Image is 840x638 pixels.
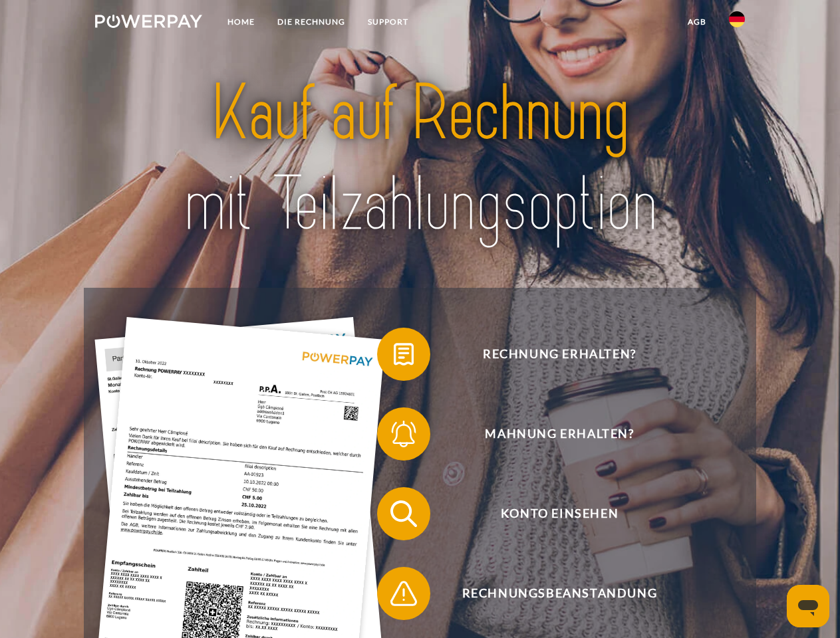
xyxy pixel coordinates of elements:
a: Home [216,10,266,34]
img: qb_search.svg [387,497,420,530]
button: Konto einsehen [377,487,723,540]
img: de [729,11,745,27]
span: Konto einsehen [396,487,722,540]
a: agb [676,10,718,34]
button: Mahnung erhalten? [377,407,723,461]
button: Rechnungsbeanstandung [377,567,723,620]
img: qb_bill.svg [387,338,420,371]
button: Rechnung erhalten? [377,328,723,381]
a: DIE RECHNUNG [266,10,356,34]
img: title-powerpay_de.svg [127,64,713,255]
span: Mahnung erhalten? [396,407,722,461]
a: SUPPORT [356,10,420,34]
img: qb_warning.svg [387,577,420,610]
span: Rechnung erhalten? [396,328,722,381]
img: logo-powerpay-white.svg [95,15,202,28]
iframe: Schaltfläche zum Öffnen des Messaging-Fensters [787,585,829,627]
img: qb_bell.svg [387,417,420,451]
span: Rechnungsbeanstandung [396,567,722,620]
